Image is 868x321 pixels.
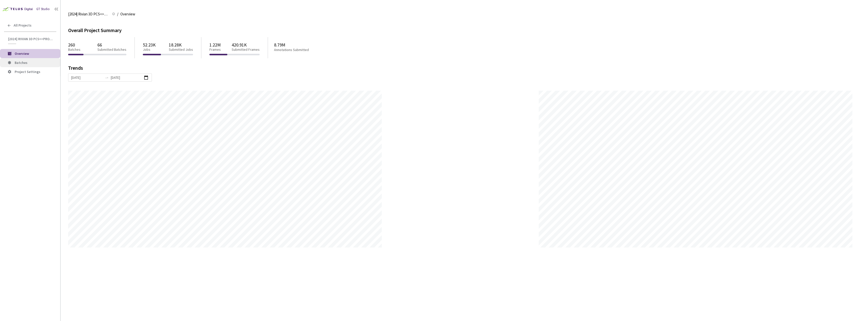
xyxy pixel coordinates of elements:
[97,42,126,47] p: 66
[97,47,126,52] p: Submitted Batches
[14,23,32,28] span: All Projects
[143,42,156,47] p: 52.23K
[15,51,29,56] span: Overview
[232,47,260,52] p: Submitted Frames
[274,42,329,47] p: 8.79M
[15,60,28,65] span: Batches
[36,7,50,12] div: GT Studio
[232,42,260,47] p: 420.91K
[209,47,221,52] p: Frames
[169,47,193,52] p: Submitted Jobs
[111,75,142,80] input: End date
[105,76,109,80] span: swap-right
[68,47,80,52] p: Batches
[68,26,860,34] div: Overall Project Summary
[274,48,329,52] p: Annotations Submitted
[209,42,221,47] p: 1.22M
[169,42,193,47] p: 18.28K
[143,47,156,52] p: Jobs
[105,76,109,80] span: to
[8,37,53,41] span: [2024] Rivian 3D PCS<>Production
[68,65,853,73] div: Trends
[71,75,103,80] input: Start date
[68,11,109,17] span: [2024] Rivian 3D PCS<>Production
[117,11,118,17] li: /
[120,11,135,17] span: Overview
[68,42,80,47] p: 260
[15,69,40,74] span: Project Settings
